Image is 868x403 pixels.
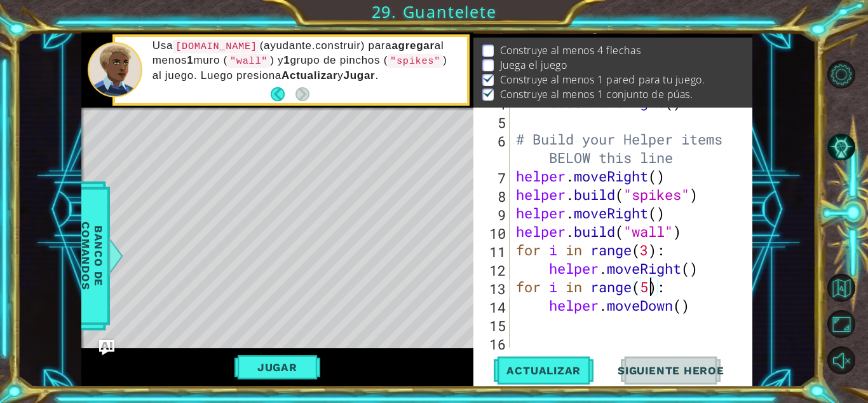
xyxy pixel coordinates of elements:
div: 7 [476,169,510,187]
span: : Incompleto [543,18,626,34]
button: Ask AI [99,340,114,355]
p: Construye al menos 1 pared para tu juego. [500,73,705,87]
strong: 1 [283,54,290,66]
button: Siguiente Heroe [605,357,737,385]
button: Actualizar [494,357,593,385]
div: 16 [476,335,510,353]
div: 6 [476,132,510,169]
div: 10 [476,224,510,243]
span: Banco de comandos [76,190,109,322]
button: Next [295,87,309,101]
strong: 1 [187,54,193,66]
span: Actualizar [494,364,593,377]
button: Opciones del Nivel [827,60,855,88]
code: [DOMAIN_NAME] [173,39,260,53]
strong: Jugar [344,69,376,81]
div: 9 [476,206,510,224]
div: 17 [476,353,510,372]
p: Construye al menos 1 conjunto de púas. [500,87,693,101]
div: 15 [476,316,510,335]
img: Check mark for checkbox [482,73,495,83]
button: Activar sonido. [827,346,855,374]
img: Check mark for checkbox [482,87,495,97]
div: 14 [476,298,510,316]
div: 12 [476,261,510,279]
span: Siguiente Heroe [605,364,737,377]
p: Usa (ayudante.construir) para al menos muro ( ) y grupo de pinchos ( ) al juego. Luego presiona y . [153,39,458,82]
button: Back [271,87,295,101]
a: Volver al Mapa [829,270,868,306]
button: Pista AI [827,133,855,161]
code: "wall" [227,54,270,68]
strong: Actualizar [281,69,337,81]
div: 13 [476,279,510,298]
div: 11 [476,243,510,261]
strong: agregar [391,39,434,52]
button: Maximizar Navegador [827,310,855,338]
button: Jugar [234,355,320,379]
p: Construye al menos 4 flechas [500,43,641,57]
button: Volver al Mapa [827,274,855,302]
div: 8 [476,187,510,206]
div: 5 [476,113,510,132]
p: Juega el juego [500,58,567,72]
code: "spikes" [388,54,443,68]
